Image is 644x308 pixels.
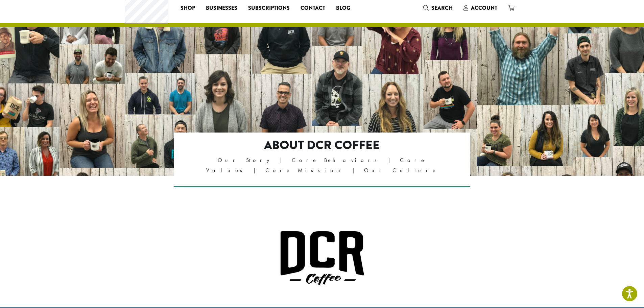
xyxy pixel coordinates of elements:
[336,4,350,13] span: Blog
[203,138,441,152] h2: About DCR Coffee
[431,4,453,12] span: Search
[203,155,441,175] p: Our Story | Core Behaviors | Core Values | Core Mission | Our Culture
[471,4,497,12] span: Account
[206,4,237,13] span: Businesses
[418,2,458,14] a: Search
[301,4,325,13] span: Contact
[248,4,290,13] span: Subscriptions
[181,4,195,13] span: Shop
[280,231,364,286] img: DCR Coffee Logo
[175,3,200,14] a: Shop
